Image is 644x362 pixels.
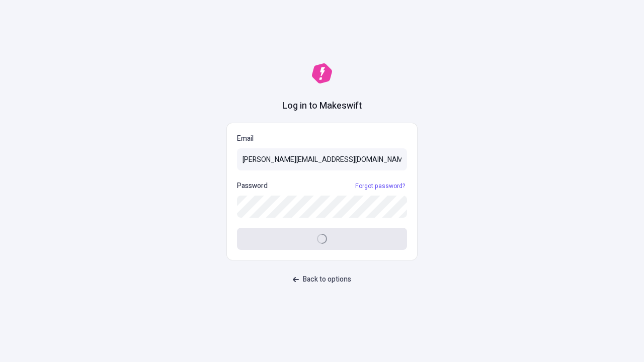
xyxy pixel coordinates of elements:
p: Password [237,180,268,192]
input: Email [237,148,407,170]
span: Back to options [303,274,351,285]
h1: Log in to Makeswift [282,100,362,113]
p: Email [237,133,407,144]
a: Forgot password? [353,182,407,190]
button: Back to options [287,270,357,289]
